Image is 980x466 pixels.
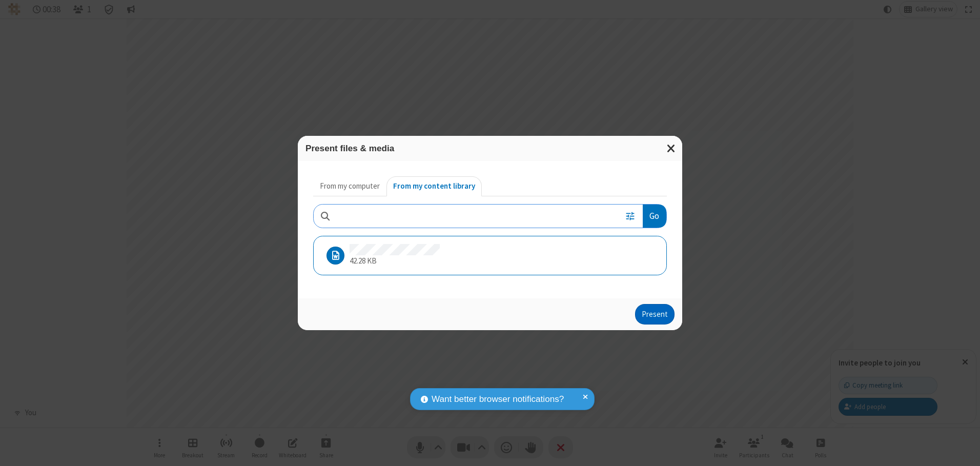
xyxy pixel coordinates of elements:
[313,176,386,197] button: From my computer
[661,136,682,161] button: Close modal
[386,176,482,197] button: From my content library
[432,393,564,406] span: Want better browser notifications?
[643,205,666,228] button: Go
[635,304,675,325] button: Present
[350,255,440,267] p: 42.28 KB
[305,144,675,153] h3: Present files & media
